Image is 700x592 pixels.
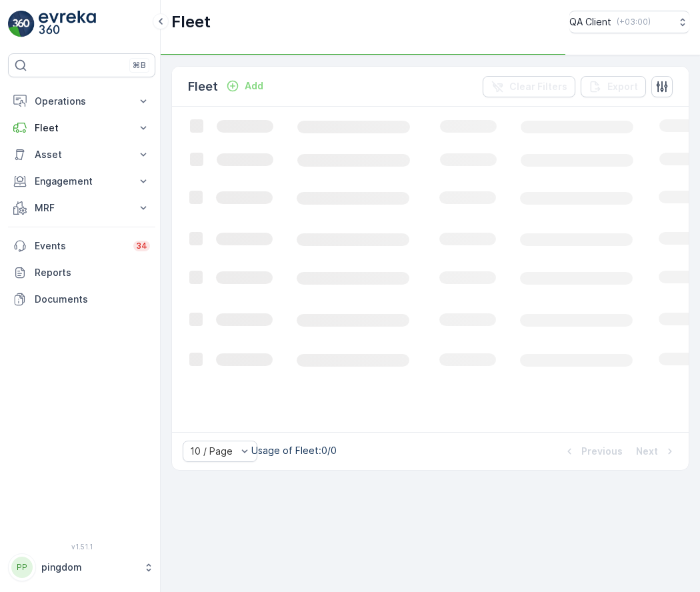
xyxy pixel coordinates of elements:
[8,286,155,313] a: Documents
[8,553,155,581] button: PPpingdom
[221,78,269,94] button: Add
[561,443,624,459] button: Previous
[8,195,155,221] button: MRF
[39,11,96,37] img: logo_light-DOdMpM7g.png
[509,80,567,93] p: Clear Filters
[136,241,147,251] p: 34
[251,444,337,457] p: Usage of Fleet : 0/0
[8,141,155,168] button: Asset
[617,17,651,27] p: ( +03:00 )
[607,80,638,93] p: Export
[569,15,611,29] p: QA Client
[636,445,658,458] p: Next
[35,121,129,135] p: Fleet
[245,79,263,93] p: Add
[188,77,218,96] p: Fleet
[8,259,155,286] a: Reports
[8,88,155,115] button: Operations
[35,201,129,215] p: MRF
[35,148,129,161] p: Asset
[8,233,155,259] a: Events34
[35,175,129,188] p: Engagement
[35,239,125,253] p: Events
[569,11,689,33] button: QA Client(+03:00)
[483,76,575,97] button: Clear Filters
[35,293,150,306] p: Documents
[133,60,146,71] p: ⌘B
[11,557,33,578] div: PP
[171,11,211,33] p: Fleet
[581,76,646,97] button: Export
[35,95,129,108] p: Operations
[635,443,678,459] button: Next
[581,445,623,458] p: Previous
[8,115,155,141] button: Fleet
[35,266,150,279] p: Reports
[8,168,155,195] button: Engagement
[41,561,137,574] p: pingdom
[8,11,35,37] img: logo
[8,543,155,551] span: v 1.51.1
